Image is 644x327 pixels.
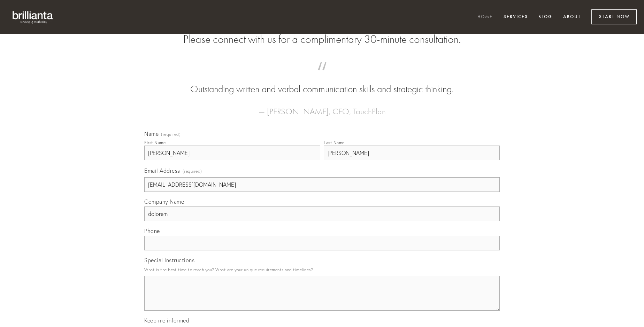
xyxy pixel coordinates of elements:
[155,69,489,83] span: “
[144,140,166,145] div: First Name
[144,198,184,205] span: Company Name
[473,11,497,23] a: Home
[324,140,345,145] div: Last Name
[7,7,59,27] img: brillianta - research, strategy, marketing
[144,265,500,274] p: What is the best time to reach you? What are your unique requirements and timelines?
[144,167,180,174] span: Email Address
[144,33,500,46] h2: Please connect with us for a complimentary 30-minute consultation.
[155,69,489,96] blockquote: Outstanding written and verbal communication skills and strategic thinking.
[144,257,194,264] span: Special Instructions
[155,96,489,118] figcaption: — [PERSON_NAME], CEO, TouchPlan
[559,11,585,23] a: About
[591,9,637,24] a: Start Now
[144,227,160,234] span: Phone
[183,166,202,176] span: (required)
[499,11,532,23] a: Services
[161,132,181,137] span: (required)
[534,11,557,23] a: Blog
[144,130,159,137] span: Name
[144,317,189,324] span: Keep me informed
